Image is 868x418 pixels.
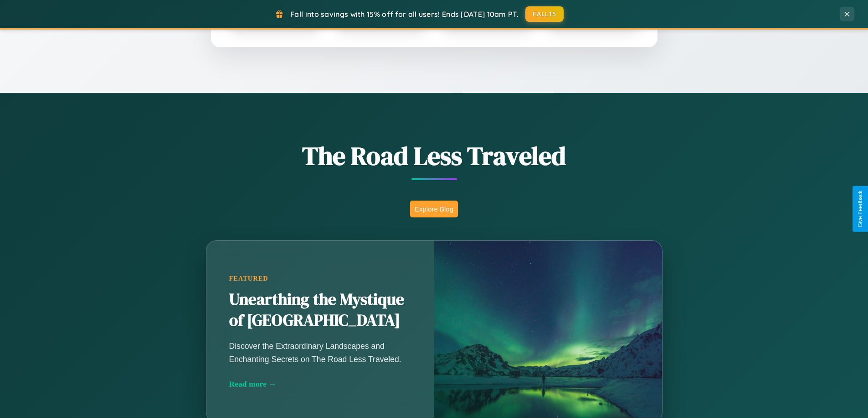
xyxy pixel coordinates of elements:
button: Explore Blog [410,201,458,217]
p: Discover the Extraordinary Landscapes and Enchanting Secrets on The Road Less Traveled. [229,340,411,365]
div: Featured [229,275,411,282]
h2: Unearthing the Mystique of [GEOGRAPHIC_DATA] [229,289,411,331]
h1: The Road Less Traveled [161,138,708,173]
button: FALL15 [525,6,564,22]
div: Give Feedback [857,191,863,227]
div: Read more → [229,379,411,389]
span: Fall into savings with 15% off for all users! Ends [DATE] 10am PT. [290,10,519,19]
